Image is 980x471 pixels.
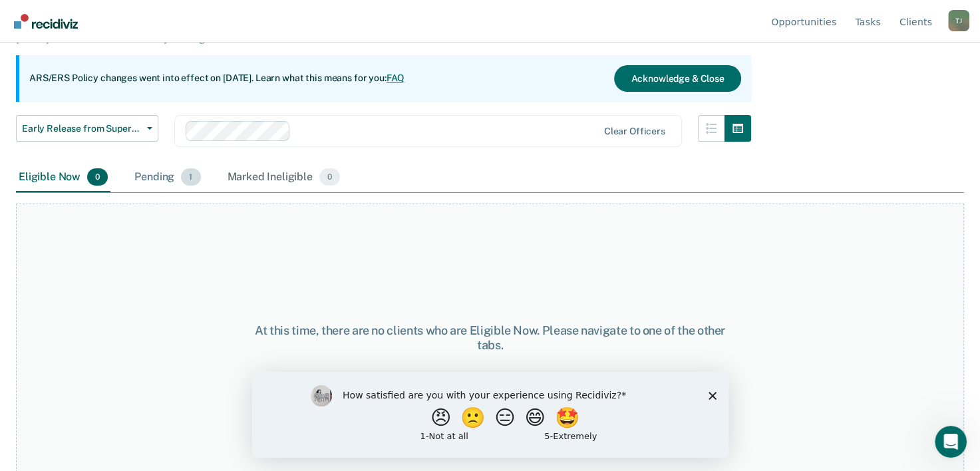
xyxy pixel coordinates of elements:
div: Clear officers [604,126,665,137]
span: 1 [181,168,200,186]
button: Profile dropdown button [948,10,969,31]
span: 0 [319,168,340,186]
div: Pending1 [132,163,203,192]
span: 0 [87,168,108,186]
button: Early Release from Supervision [16,115,158,142]
div: Eligible Now0 [16,163,110,192]
iframe: Survey by Kim from Recidiviz [252,372,729,458]
div: T J [948,10,969,31]
div: Marked Ineligible0 [225,163,343,192]
iframe: Intercom live chat [935,426,967,458]
span: Early Release from Supervision [22,123,142,134]
p: Supervision clients may be eligible for Early Release from Supervision if they meet certain crite... [16,19,733,45]
a: FAQ [387,73,405,83]
p: ARS/ERS Policy changes went into effect on [DATE]. Learn what this means for you: [29,72,405,85]
button: Acknowledge & Close [614,65,740,92]
div: At this time, there are no clients who are Eligible Now. Please navigate to one of the other tabs. [253,323,727,352]
img: Recidiviz [14,14,78,29]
